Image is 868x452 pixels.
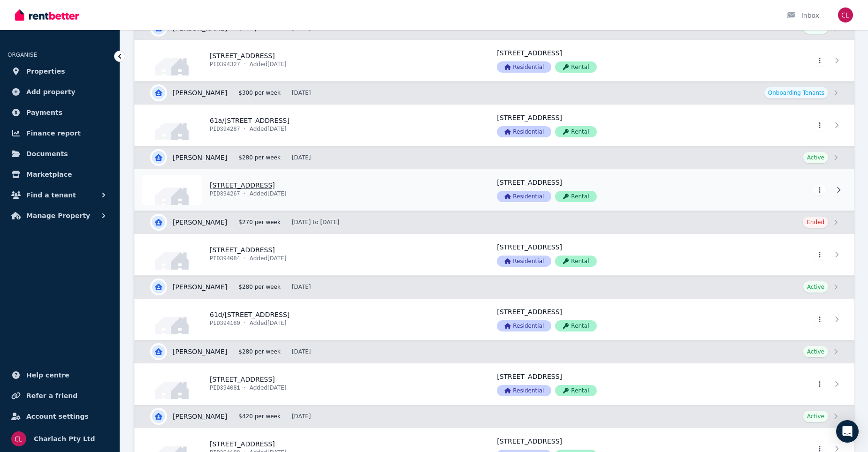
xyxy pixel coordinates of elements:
a: View details for 61d/4406 Pacific Hwy, Twelve Mile Creek [486,299,743,340]
a: Marketplace [8,165,112,184]
button: More options [813,120,826,131]
a: View details for Jayson Hartmann [135,340,854,363]
a: View details for Shaun Swanbrough [135,82,854,104]
span: Properties [26,66,65,77]
a: View details for 61a/4406 Pacific Hwy, Twelve Mile Creek [744,105,854,146]
span: Add property [26,86,76,98]
a: Finance report [8,124,112,143]
button: More options [813,378,826,390]
a: Properties [8,62,112,81]
a: View details for 72/4406 Pacific Hwy, Twelve Mile Creek [486,363,743,405]
a: Refer a friend [8,386,112,405]
a: Payments [8,103,112,122]
a: View details for 58/4406 Pacific Hwy, Twelve Mile Creek [744,40,854,81]
img: RentBetter [15,8,79,22]
button: More options [813,184,826,196]
img: Charlach Pty Ltd [838,8,853,23]
button: Find a tenant [8,186,112,204]
div: Inbox [786,11,819,20]
button: More options [813,314,826,325]
a: View details for 61a/4406 Pacific Hwy, Twelve Mile Creek [486,105,743,146]
a: Add property [8,83,112,101]
span: Refer a friend [26,390,77,401]
a: View details for 61b/4406 Pacific Hwy, Twelve Mile Creek [486,169,743,211]
span: ORGANISE [8,52,37,58]
a: View details for 61c/4406 Pacific Hwy, Twelve Mile Creek [486,234,743,275]
button: More options [813,249,826,260]
a: View details for 61b/4406 Pacific Hwy, Twelve Mile Creek [744,169,854,211]
a: View details for 61c/4406 Pacific Hwy, Twelve Mile Creek [744,234,854,275]
a: View details for Timothy Bond [135,211,854,234]
a: Account settings [8,407,112,426]
a: View details for Carrie Ann Cridland [135,405,854,428]
a: View details for 61d/4406 Pacific Hwy, Twelve Mile Creek [744,299,854,340]
button: Manage Property [8,206,112,225]
button: More options [813,55,826,66]
span: Help centre [26,369,69,381]
a: View details for 61d/4406 Pacific Hwy, Twelve Mile Creek [135,299,486,340]
a: View details for 58/4406 Pacific Hwy, Twelve Mile Creek [135,40,486,81]
a: View details for Chad Berwick [135,276,854,298]
a: View details for 61b/4406 Pacific Hwy, Twelve Mile Creek [135,169,486,211]
a: View details for Phillip Stevenson [135,146,854,169]
span: Find a tenant [26,189,76,201]
a: View details for 72/4406 Pacific Hwy, Twelve Mile Creek [135,363,486,405]
a: Help centre [8,366,112,384]
span: Payments [26,107,62,118]
span: Charlach Pty Ltd [34,433,95,444]
img: Charlach Pty Ltd [11,431,26,446]
a: View details for 58/4406 Pacific Hwy, Twelve Mile Creek [486,40,743,81]
a: View details for 61a/4406 Pacific Hwy, Twelve Mile Creek [135,105,486,146]
span: Account settings [26,411,89,422]
span: Finance report [26,128,81,139]
a: View details for 72/4406 Pacific Hwy, Twelve Mile Creek [744,363,854,405]
div: Open Intercom Messenger [836,420,859,443]
span: Manage Property [26,210,90,221]
a: View details for 61c/4406 Pacific Hwy, Twelve Mile Creek [135,234,486,275]
span: Marketplace [26,169,72,180]
a: Documents [8,144,112,163]
span: Documents [26,148,68,159]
